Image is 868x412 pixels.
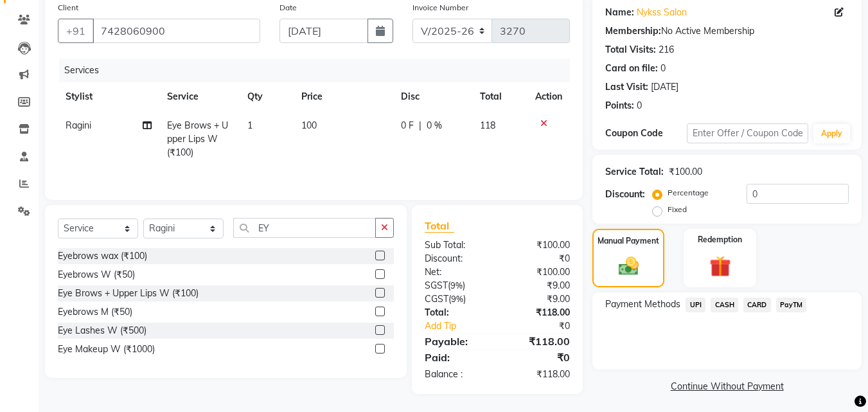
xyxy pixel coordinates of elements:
img: _cash.svg [612,255,645,278]
div: ₹118.00 [497,368,580,381]
div: Total Visits: [605,43,656,57]
button: +91 [58,19,94,43]
div: Coupon Code [605,127,686,140]
div: ₹100.00 [497,238,580,252]
div: Eyebrows wax (₹100) [58,249,147,263]
div: Discount: [415,252,497,265]
span: 0 % [427,119,442,132]
th: Stylist [58,82,159,111]
div: Points: [605,99,634,112]
span: 1 [247,120,252,131]
span: Payment Methods [605,298,680,311]
label: Client [58,2,78,13]
div: Name: [605,6,634,19]
span: CARD [743,298,771,312]
label: Percentage [668,187,709,199]
span: SGST [425,280,448,291]
div: Net: [415,265,497,279]
span: 9% [450,280,463,291]
div: ₹118.00 [497,306,580,319]
div: Balance : [415,368,497,381]
div: ( ) [415,279,497,292]
div: Paid: [415,350,497,365]
div: Services [59,58,580,82]
span: Eye Brows + Upper Lips W (₹100) [167,120,228,158]
div: 0 [637,99,642,112]
div: Payable: [415,334,497,349]
label: Date [279,2,297,13]
div: ₹100.00 [669,165,702,179]
div: Eye Brows + Upper Lips W (₹100) [58,287,199,300]
label: Invoice Number [412,2,468,13]
div: Card on file: [605,62,658,75]
th: Disc [393,82,472,111]
span: CGST [425,293,448,305]
a: Add Tip [415,319,511,333]
div: Eye Lashes W (₹500) [58,324,146,337]
div: ₹9.00 [497,279,580,292]
div: Service Total: [605,165,664,179]
div: ₹100.00 [497,265,580,279]
span: 100 [301,120,317,131]
span: Ragini [66,120,91,131]
img: _gift.svg [703,253,738,280]
div: ₹118.00 [497,334,580,349]
div: 0 [660,62,666,75]
a: Continue Without Payment [595,380,859,393]
div: No Active Membership [605,24,849,38]
input: Enter Offer / Coupon Code [687,123,808,143]
div: Total: [415,306,497,319]
button: Apply [813,124,850,143]
th: Service [159,82,240,111]
input: Search by Name/Mobile/Email/Code [93,19,260,43]
span: 118 [480,120,495,131]
span: 9% [451,294,463,304]
div: Membership: [605,24,661,38]
span: | [419,119,421,132]
span: 0 F [401,119,414,132]
div: ₹0 [497,350,580,365]
div: Sub Total: [415,238,497,252]
th: Action [527,82,570,111]
div: Last Visit: [605,80,648,94]
span: UPI [686,298,705,312]
div: Eyebrows W (₹50) [58,268,135,282]
span: Total [425,219,454,233]
th: Total [472,82,528,111]
div: Eyebrows M (₹50) [58,305,132,319]
div: Discount: [605,188,645,201]
label: Manual Payment [598,235,659,247]
div: ₹9.00 [497,292,580,306]
a: Nykss Salon [637,6,687,19]
div: ₹0 [511,319,580,333]
div: 216 [659,43,674,57]
div: Eye Makeup W (₹1000) [58,343,155,356]
span: PayTM [776,298,807,312]
input: Search or Scan [233,218,376,238]
div: ₹0 [497,252,580,265]
label: Fixed [668,204,687,215]
label: Redemption [698,234,742,246]
span: CASH [711,298,738,312]
th: Qty [240,82,294,111]
div: [DATE] [651,80,678,94]
div: ( ) [415,292,497,306]
th: Price [294,82,393,111]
